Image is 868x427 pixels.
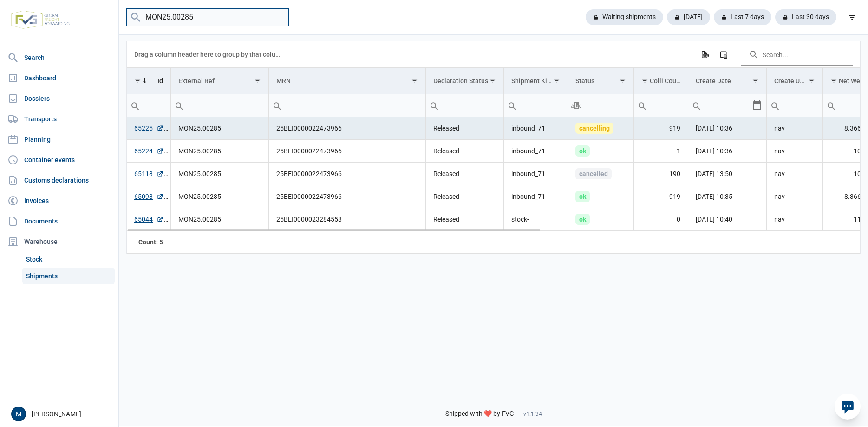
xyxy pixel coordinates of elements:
[4,130,115,149] a: Planning
[774,77,807,85] div: Create User
[7,7,73,33] img: FVG - Global freight forwarding
[766,117,822,140] td: nav
[268,185,425,208] td: 25BEI0000022473966
[568,68,633,94] td: Column Status
[268,140,425,163] td: 25BEI0000022473966
[425,185,503,208] td: Released
[575,123,613,134] span: cancelling
[268,163,425,185] td: 25BEI0000022473966
[633,140,688,163] td: 1
[634,94,688,117] input: Filter cell
[575,145,590,157] span: ok
[766,163,822,185] td: nav
[575,214,590,225] span: ok
[641,77,648,84] span: Show filter options for column 'Colli Count'
[269,94,425,117] input: Filter cell
[586,9,663,25] div: Waiting shipments
[503,208,568,231] td: stock-
[426,94,503,117] input: Filter cell
[134,124,164,133] a: 65225
[134,77,141,84] span: Show filter options for column 'Id'
[688,94,705,117] div: Search box
[714,9,771,25] div: Last 7 days
[775,9,836,25] div: Last 30 days
[633,68,688,94] td: Column Colli Count
[503,94,568,117] td: Filter cell
[696,193,732,200] span: [DATE] 10:35
[170,163,268,185] td: MON25.00285
[134,169,164,178] a: 65118
[575,77,594,85] div: Status
[688,94,766,117] td: Filter cell
[523,410,542,418] span: v1.1.34
[4,232,115,251] div: Warehouse
[823,94,840,117] div: Search box
[4,69,115,87] a: Dashboard
[268,208,425,231] td: 25BEI0000023284558
[553,77,560,84] span: Show filter options for column 'Shipment Kind'
[4,110,115,128] a: Transports
[766,185,822,208] td: nav
[127,94,170,117] td: Filter cell
[696,170,732,177] span: [DATE] 13:50
[268,117,425,140] td: 25BEI0000022473966
[667,9,710,25] div: [DATE]
[157,77,163,85] div: Id
[751,94,763,117] div: Select
[503,185,568,208] td: inbound_71
[696,216,732,223] span: [DATE] 10:40
[489,77,496,84] span: Show filter options for column 'Declaration Status'
[766,94,822,117] td: Filter cell
[4,212,115,230] a: Documents
[633,117,688,140] td: 919
[11,407,113,421] div: [PERSON_NAME]
[127,68,170,94] td: Column Id
[11,407,26,421] button: M
[178,77,215,85] div: External Ref
[575,168,612,179] span: cancelled
[170,185,268,208] td: MON25.00285
[433,77,488,85] div: Declaration Status
[503,163,568,185] td: inbound_71
[4,89,115,108] a: Dossiers
[4,48,115,67] a: Search
[170,117,268,140] td: MON25.00285
[276,77,291,85] div: MRN
[127,94,144,117] div: Search box
[503,117,568,140] td: inbound_71
[696,77,731,85] div: Create Date
[568,94,585,117] div: Search box
[518,410,520,418] span: -
[269,94,286,117] div: Search box
[127,94,170,117] input: Filter cell
[633,94,688,117] td: Filter cell
[688,94,751,117] input: Filter cell
[170,208,268,231] td: MON25.00285
[445,410,514,418] span: Shipped with ❤️ by FVG
[134,41,853,67] div: Data grid toolbar
[503,68,568,94] td: Column Shipment Kind
[634,94,651,117] div: Search box
[126,8,289,26] input: Search shipments
[504,94,568,117] input: Filter cell
[4,191,115,210] a: Invoices
[766,140,822,163] td: nav
[171,94,268,117] input: Filter cell
[808,77,815,84] span: Show filter options for column 'Create User'
[568,94,633,117] input: Filter cell
[633,185,688,208] td: 919
[425,140,503,163] td: Released
[650,77,681,85] div: Colli Count
[4,151,115,169] a: Container events
[766,208,822,231] td: nav
[696,147,732,155] span: [DATE] 10:36
[688,68,766,94] td: Column Create Date
[268,94,425,117] td: Filter cell
[633,163,688,185] td: 190
[134,146,164,156] a: 65224
[511,77,552,85] div: Shipment Kind
[134,47,283,62] div: Drag a column header here to group by that column
[411,77,418,84] span: Show filter options for column 'MRN'
[752,77,759,84] span: Show filter options for column 'Create Date'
